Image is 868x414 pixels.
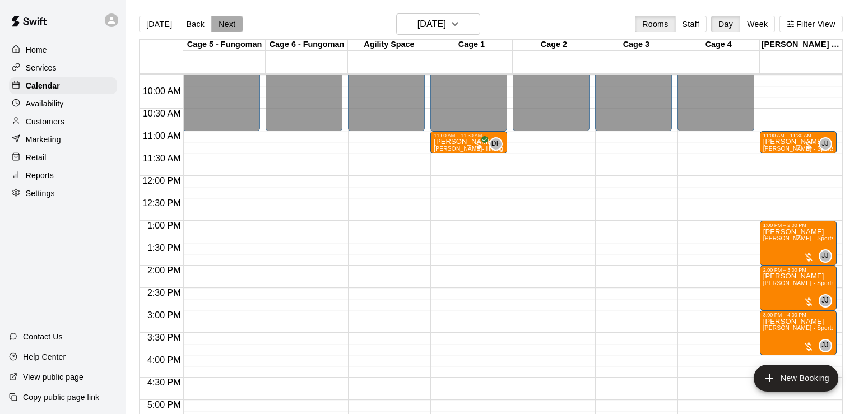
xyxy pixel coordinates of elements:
[9,59,117,76] a: Services
[494,137,503,151] span: David Flores
[675,16,707,32] button: Staff
[145,378,184,387] span: 4:30 PM
[489,137,503,151] div: David Flores
[760,131,837,153] div: 11:00 AM – 11:30 AM: Brantley Horton
[140,198,183,208] span: 12:30 PM
[430,131,507,153] div: 11:00 AM – 11:30 AM: Andrew Pratt
[763,267,833,273] div: 2:00 PM – 3:00 PM
[513,40,595,50] div: Cage 2
[26,80,60,91] p: Calendar
[26,98,64,109] p: Availability
[266,40,348,50] div: Cage 6 - Fungoman
[23,392,99,403] p: Copy public page link
[9,131,117,148] a: Marketing
[26,134,61,145] p: Marketing
[677,40,760,50] div: Cage 4
[821,340,829,351] span: JJ
[821,250,829,262] span: JJ
[819,294,832,308] div: Josh Jones
[595,40,677,50] div: Cage 3
[474,139,485,151] span: All customers have paid
[819,137,832,151] div: Josh Jones
[819,339,832,352] div: Josh Jones
[145,266,184,275] span: 2:00 PM
[26,116,64,127] p: Customers
[23,371,83,383] p: View public page
[9,77,117,94] a: Calendar
[760,221,837,266] div: 1:00 PM – 2:00 PM: Junior Mayes
[145,400,184,410] span: 5:00 PM
[823,249,832,263] span: Josh Jones
[434,133,504,138] div: 11:00 AM – 11:30 AM
[417,16,446,32] h6: [DATE]
[139,16,179,32] button: [DATE]
[26,152,47,163] p: Retail
[140,176,183,185] span: 12:00 PM
[760,266,837,310] div: 2:00 PM – 3:00 PM: Delanie Bringas
[145,243,184,253] span: 1:30 PM
[348,40,430,50] div: Agility Space
[26,188,55,199] p: Settings
[763,312,833,318] div: 3:00 PM – 4:00 PM
[9,41,117,58] a: Home
[9,185,117,202] a: Settings
[763,133,833,138] div: 11:00 AM – 11:30 AM
[821,295,829,306] span: JJ
[760,310,837,355] div: 3:00 PM – 4:00 PM: Delanie Bringas
[491,138,501,150] span: DF
[183,40,266,50] div: Cage 5 - Fungoman
[211,16,243,32] button: Next
[779,16,842,32] button: Filter View
[26,170,54,181] p: Reports
[145,355,184,365] span: 4:00 PM
[9,167,117,184] a: Reports
[145,333,184,342] span: 3:30 PM
[26,62,57,73] p: Services
[23,351,66,362] p: Help Center
[145,221,184,230] span: 1:00 PM
[711,16,740,32] button: Day
[9,149,117,166] a: Retail
[754,365,838,392] button: add
[434,146,527,152] span: [PERSON_NAME]- Hitting (30 Min)
[430,40,513,50] div: Cage 1
[140,153,184,163] span: 11:30 AM
[9,95,117,112] a: Availability
[9,113,117,130] a: Customers
[635,16,675,32] button: Rooms
[396,13,480,35] button: [DATE]
[179,16,212,32] button: Back
[821,138,829,150] span: JJ
[763,222,833,228] div: 1:00 PM – 2:00 PM
[823,339,832,352] span: Josh Jones
[140,109,184,118] span: 10:30 AM
[23,331,63,342] p: Contact Us
[26,44,47,55] p: Home
[140,131,184,141] span: 11:00 AM
[145,310,184,320] span: 3:00 PM
[760,40,842,50] div: [PERSON_NAME] - Agility
[145,288,184,297] span: 2:30 PM
[740,16,775,32] button: Week
[819,249,832,263] div: Josh Jones
[823,294,832,308] span: Josh Jones
[140,86,184,96] span: 10:00 AM
[823,137,832,151] span: Josh Jones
